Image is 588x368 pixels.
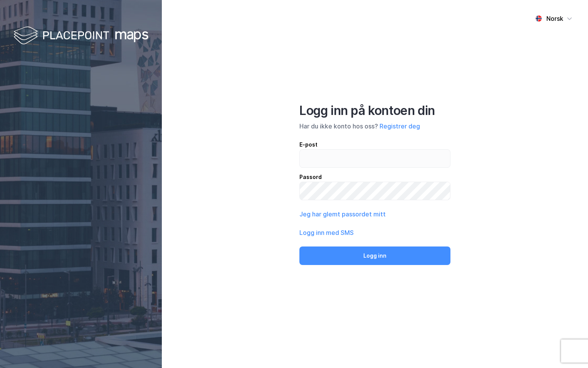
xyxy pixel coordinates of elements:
[299,172,450,182] div: Passord
[13,25,148,47] img: logo-white.f07954bde2210d2a523dddb988cd2aa7.svg
[299,246,450,265] button: Logg inn
[299,103,450,118] div: Logg inn på kontoen din
[299,122,450,131] div: Har du ikke konto hos oss?
[299,209,386,219] button: Jeg har glemt passordet mitt
[299,140,450,149] div: E-post
[380,122,420,131] button: Registrer deg
[546,14,563,23] div: Norsk
[549,331,588,368] iframe: Chat Widget
[299,228,354,237] button: Logg inn med SMS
